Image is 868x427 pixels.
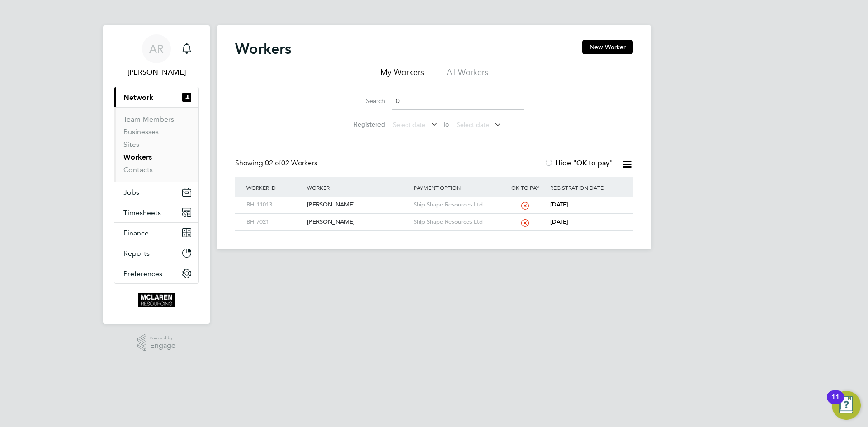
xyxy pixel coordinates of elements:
[123,269,162,278] span: Preferences
[123,153,152,161] a: Workers
[114,263,198,283] button: Preferences
[582,40,633,54] button: New Worker
[265,159,281,168] span: 02 of
[114,293,199,307] a: Go to home page
[550,218,568,225] span: [DATE]
[244,196,624,204] a: BH-11013[PERSON_NAME]Ship Shape Resources Ltd[DATE]
[344,97,385,105] label: Search
[447,67,488,83] li: All Workers
[305,177,411,198] div: Worker
[123,188,139,197] span: Jobs
[123,249,150,258] span: Reports
[123,93,153,102] span: Network
[150,342,175,350] span: Engage
[123,115,174,123] a: Team Members
[305,197,411,213] div: [PERSON_NAME]
[380,67,424,83] li: My Workers
[393,121,425,129] span: Select date
[123,140,139,149] a: Sites
[440,118,452,130] span: To
[457,121,489,129] span: Select date
[831,397,840,409] div: 11
[832,391,861,420] button: Open Resource Center, 11 new notifications
[123,229,149,237] span: Finance
[244,197,305,213] div: BH-11013
[149,43,164,55] span: AR
[235,40,291,58] h2: Workers
[344,120,385,128] label: Registered
[114,182,198,202] button: Jobs
[235,159,319,168] div: Showing
[392,92,524,110] input: Name, email or phone number
[114,202,198,222] button: Timesheets
[138,293,175,307] img: mclaren-logo-retina.png
[114,107,198,182] div: Network
[123,208,161,217] span: Timesheets
[550,201,568,208] span: [DATE]
[411,197,503,213] div: Ship Shape Resources Ltd
[114,243,198,263] button: Reports
[244,177,305,198] div: Worker ID
[150,334,175,342] span: Powered by
[123,165,153,174] a: Contacts
[114,67,199,78] span: Arek Roziewicz
[411,214,503,230] div: Ship Shape Resources Ltd
[137,334,176,352] a: Powered byEngage
[502,177,548,198] div: OK to pay
[114,87,198,107] button: Network
[114,34,199,78] a: AR[PERSON_NAME]
[265,159,317,168] span: 02 Workers
[244,214,305,230] div: BH-7021
[244,213,624,221] a: BH-7021[PERSON_NAME]Ship Shape Resources Ltd[DATE]
[123,127,159,136] a: Businesses
[548,177,624,198] div: Registration Date
[544,159,613,168] label: Hide "OK to pay"
[103,25,210,324] nav: Main navigation
[411,177,503,198] div: Payment Option
[305,214,411,230] div: [PERSON_NAME]
[114,223,198,243] button: Finance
